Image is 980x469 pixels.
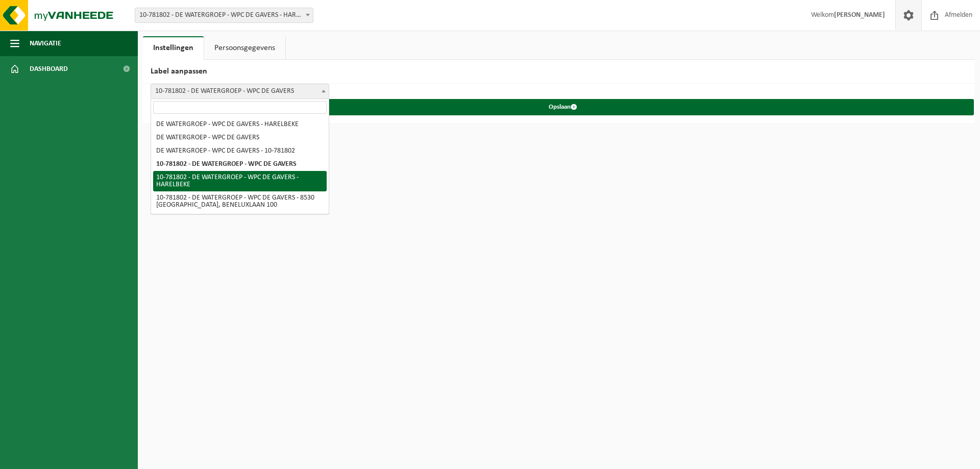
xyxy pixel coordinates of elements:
[153,171,327,191] li: 10-781802 - DE WATERGROEP - WPC DE GAVERS - HARELBEKE
[30,56,68,82] span: Dashboard
[30,31,61,56] span: Navigatie
[151,84,329,98] span: 10-781802 - DE WATERGROEP - WPC DE GAVERS
[153,158,327,171] li: 10-781802 - DE WATERGROEP - WPC DE GAVERS
[135,8,313,23] span: 10-781802 - DE WATERGROEP - WPC DE GAVERS - HARELBEKE
[153,144,327,158] li: DE WATERGROEP - WPC DE GAVERS - 10-781802
[153,118,327,131] li: DE WATERGROEP - WPC DE GAVERS - HARELBEKE
[151,84,329,99] span: 10-781802 - DE WATERGROEP - WPC DE GAVERS
[153,131,327,144] li: DE WATERGROEP - WPC DE GAVERS
[834,11,885,19] strong: [PERSON_NAME]
[143,36,204,60] a: Instellingen
[153,191,327,212] li: 10-781802 - DE WATERGROEP - WPC DE GAVERS - 8530 [GEOGRAPHIC_DATA], BENELUXLAAN 100
[143,60,975,84] h2: Label aanpassen
[204,36,285,60] a: Persoonsgegevens
[135,8,313,22] span: 10-781802 - DE WATERGROEP - WPC DE GAVERS - HARELBEKE
[152,99,974,115] button: Opslaan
